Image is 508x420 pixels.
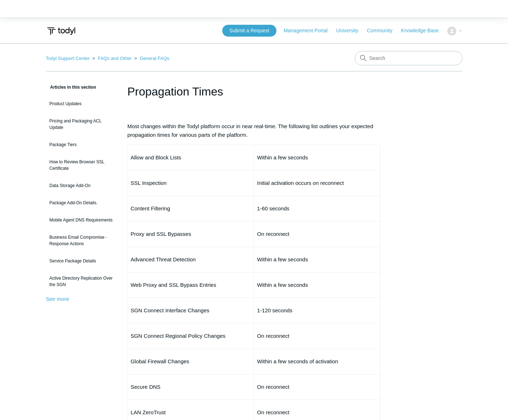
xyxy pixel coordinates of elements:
[257,153,377,162] p: Within a few seconds
[46,196,117,210] a: Package Add-On Details.
[222,25,276,37] a: Submit a Request
[367,27,400,34] a: Community
[46,85,96,90] span: Articles in this section
[254,171,380,196] td: Initial activation occurs on reconnect
[46,179,117,192] a: Data Storage Add-On
[401,27,446,34] a: Knowledge Base
[46,24,76,38] img: Todyl Support Center Help Center home page
[254,196,380,221] td: 1-60 seconds
[46,213,117,227] a: Mobile Agent DNS Requirements
[46,97,117,111] a: Product Updates
[355,51,462,65] input: Search
[46,114,117,134] a: Pricing and Packaging ACL Update
[46,254,117,268] a: Service Package Details
[131,408,251,417] p: LAN ZeroTrust
[131,230,251,238] p: Proxy and SSL Bypasses
[254,221,380,247] td: On reconnect
[131,179,251,187] p: SSL Inspection
[131,204,251,213] p: Content Filtering
[133,56,169,61] li: General FAQs
[131,281,251,289] p: Web Proxy and SSL Bypass Entries
[131,306,251,315] p: SGN Connect Interface Changes
[254,323,380,349] td: On reconnect
[284,27,335,34] a: Management Portal
[46,296,69,302] a: See more
[46,271,117,291] a: Active Directory Replication Over the SGN
[127,122,381,139] p: Most changes within the Todyl platform occur in near real-time. The following list outlines your ...
[98,56,131,61] a: FAQs and Other
[46,155,117,175] a: How to Review Browser SSL Certificate
[46,230,117,251] a: Business Email Compromise - Response Actions
[127,145,254,171] td: Allow and Block Lists
[254,247,380,272] td: Within a few seconds
[336,27,365,34] a: University
[131,332,251,340] p: SGN Connect Regional Policy Changes
[131,357,251,366] p: Global Firewall Changes
[46,56,91,61] li: Todyl Support Center
[254,298,380,323] td: 1-120 seconds
[140,56,169,61] a: General FAQs
[254,272,380,298] td: Within a few seconds
[131,255,251,264] p: Advanced Threat Detection
[127,83,381,100] h1: Propagation Times
[46,138,117,151] a: Package Tiers
[46,56,90,61] a: Todyl Support Center
[91,56,133,61] li: FAQs and Other
[131,383,251,391] p: Secure DNS
[254,374,380,400] td: On reconnect
[254,349,380,374] td: Within a few seconds of activation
